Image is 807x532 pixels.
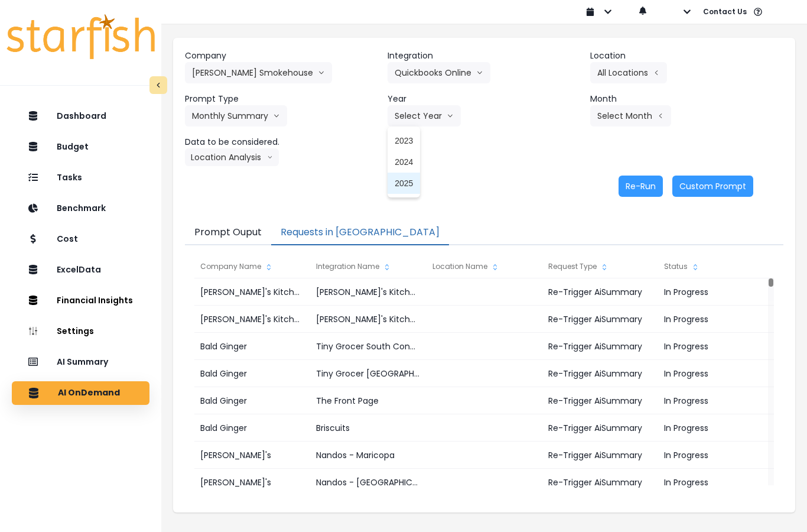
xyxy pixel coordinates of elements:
[194,333,310,360] div: Bald Ginger
[427,255,542,278] div: Location Name
[185,136,378,148] header: Data to be considered.
[310,333,425,360] div: Tiny Grocer South Congress
[388,50,581,62] header: Integration
[542,387,658,414] div: Re-Trigger AiSummary
[658,469,773,496] div: In Progress
[194,255,310,278] div: Company Name
[388,126,420,197] ul: Select Yeararrow down line
[267,151,273,163] svg: arrow down line
[57,265,101,275] p: ExcelData
[395,156,413,168] span: 2024
[542,278,658,306] div: Re-Trigger AiSummary
[590,105,671,126] button: Select Montharrow left line
[310,278,425,306] div: [PERSON_NAME]'s Kitchenette QBO
[590,50,783,62] header: Location
[194,387,310,414] div: Bald Ginger
[310,255,425,278] div: Integration Name
[395,135,413,147] span: 2023
[185,50,378,62] header: Company
[57,173,82,183] p: Tasks
[57,142,89,152] p: Budget
[185,220,271,245] button: Prompt Ouput
[310,360,425,387] div: Tiny Grocer [GEOGRAPHIC_DATA]
[388,62,490,83] button: Quickbooks Onlinearrow down line
[12,197,149,220] button: Benchmark
[57,234,78,244] p: Cost
[310,442,425,469] div: Nandos - Maricopa
[12,228,149,251] button: Cost
[12,351,149,374] button: AI Summary
[590,93,783,105] header: Month
[12,320,149,343] button: Settings
[310,469,425,496] div: Nandos - [GEOGRAPHIC_DATA]
[542,414,658,442] div: Re-Trigger AiSummary
[653,67,660,79] svg: arrow left line
[12,289,149,313] button: Financial Insights
[273,110,280,122] svg: arrow down line
[490,262,500,272] svg: sort
[658,442,773,469] div: In Progress
[658,333,773,360] div: In Progress
[476,67,483,79] svg: arrow down line
[194,469,310,496] div: [PERSON_NAME]'s
[672,176,753,197] button: Custom Prompt
[658,306,773,333] div: In Progress
[382,262,392,272] svg: sort
[590,62,667,83] button: All Locationsarrow left line
[447,110,454,122] svg: arrow down line
[310,414,425,442] div: Briscuits
[658,255,773,278] div: Status
[542,306,658,333] div: Re-Trigger AiSummary
[658,414,773,442] div: In Progress
[185,105,287,126] button: Monthly Summaryarrow down line
[388,93,581,105] header: Year
[395,177,413,189] span: 2025
[318,67,325,79] svg: arrow down line
[12,381,149,405] button: AI OnDemand
[58,388,120,398] p: AI OnDemand
[57,111,106,121] p: Dashboard
[388,105,461,126] button: Select Yeararrow down line
[542,469,658,496] div: Re-Trigger AiSummary
[194,442,310,469] div: [PERSON_NAME]'s
[185,62,332,83] button: [PERSON_NAME] Smokehousearrow down line
[658,278,773,306] div: In Progress
[185,148,279,166] button: Location Analysisarrow down line
[658,387,773,414] div: In Progress
[194,306,310,333] div: [PERSON_NAME]'s Kitchenette
[542,255,658,278] div: Request Type
[691,262,700,272] svg: sort
[185,93,378,105] header: Prompt Type
[12,166,149,190] button: Tasks
[271,220,449,245] button: Requests in [GEOGRAPHIC_DATA]
[12,258,149,282] button: ExcelData
[542,333,658,360] div: Re-Trigger AiSummary
[600,262,609,272] svg: sort
[57,357,108,367] p: AI Summary
[657,110,664,122] svg: arrow left line
[264,262,274,272] svg: sort
[12,105,149,128] button: Dashboard
[619,176,663,197] button: Re-Run
[194,278,310,306] div: [PERSON_NAME]'s Kitchenette
[194,414,310,442] div: Bald Ginger
[310,387,425,414] div: The Front Page
[57,203,106,213] p: Benchmark
[12,135,149,159] button: Budget
[542,360,658,387] div: Re-Trigger AiSummary
[542,442,658,469] div: Re-Trigger AiSummary
[658,360,773,387] div: In Progress
[194,360,310,387] div: Bald Ginger
[310,306,425,333] div: [PERSON_NAME]'s Kitchenette QBO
